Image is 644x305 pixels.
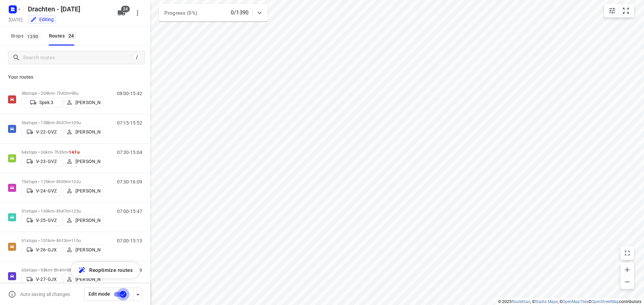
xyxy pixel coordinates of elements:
[71,238,81,243] span: 110u
[21,179,103,184] p: 75 stops • 125km • 8h39m
[8,74,142,81] p: Your routes
[70,120,71,125] span: •
[117,91,142,96] p: 08:00-15:42
[36,218,57,223] p: V-25-GVZ
[591,299,619,304] a: OpenStreetMap
[71,209,81,214] span: 125u
[49,32,78,40] div: Routes
[21,268,103,273] p: 63 stops • 98km • 8h4m
[117,209,142,214] p: 07:00-15:47
[67,150,69,155] span: •
[605,4,619,17] button: Map settings
[117,150,142,155] p: 07:30-15:04
[159,4,268,21] div: Progress (0%)0/1390
[70,238,71,243] span: •
[89,266,133,275] span: Reoptimize routes
[70,179,71,184] span: •
[70,91,71,96] span: •
[21,185,62,196] button: V-24-GVZ
[21,215,62,226] button: V-25-GVZ
[21,238,103,243] p: 61 stops • 101km • 8h13m
[75,277,100,282] p: [PERSON_NAME]
[21,91,103,96] p: 48 stops • 204km • 7h42m
[71,120,81,125] span: 109u
[21,150,103,155] p: 64 stops • 36km • 7h35m
[498,299,641,304] li: © 2025 , © , © © contributors
[66,268,73,273] span: 98u
[63,244,103,255] button: [PERSON_NAME]
[117,120,142,126] p: 07:15-15:52
[75,188,100,194] p: [PERSON_NAME]
[63,127,103,137] button: [PERSON_NAME]
[89,291,110,297] span: Edit mode
[25,4,112,14] h5: Rename
[23,53,133,63] input: Search routes
[131,6,144,20] button: More
[36,188,57,194] p: V-24-GVZ
[512,299,530,304] a: Routetitan
[75,218,100,223] p: [PERSON_NAME]
[231,9,249,17] p: 0/1390
[117,179,142,184] p: 07:30-16:09
[11,32,42,40] span: Stops
[21,120,103,125] p: 56 stops • 158km • 8h37m
[562,299,588,304] a: OpenMapTiles
[75,129,100,135] p: [PERSON_NAME]
[75,100,100,105] p: [PERSON_NAME]
[63,215,103,226] button: [PERSON_NAME]
[67,32,76,39] span: 24
[65,268,66,273] span: •
[36,129,57,135] p: V-22-GVZ
[21,127,62,137] button: V-22-GVZ
[63,185,103,196] button: [PERSON_NAME]
[117,238,142,243] p: 07:00-15:13
[21,156,62,167] button: V-23-GVZ
[75,159,100,164] p: [PERSON_NAME]
[619,4,633,17] button: Fit zoom
[30,16,54,23] div: You are currently in edit mode.
[36,247,57,252] p: V-26-GJX
[21,274,62,285] button: V-27-GJX
[121,6,130,12] span: 24
[25,33,40,40] span: 1390
[115,6,128,20] button: 24
[36,277,57,282] p: V-27-GJX
[69,150,79,155] span: 147u
[71,262,140,278] button: Reoptimize routes
[164,10,197,16] span: Progress (0%)
[63,274,103,285] button: [PERSON_NAME]
[63,97,103,108] button: [PERSON_NAME]
[75,247,100,252] p: [PERSON_NAME]
[20,292,70,297] p: Auto-saving all changes
[535,299,558,304] a: Stadia Maps
[71,91,78,96] span: 98u
[21,244,62,255] button: V-26-GJX
[6,16,25,23] h5: Project date
[70,209,71,214] span: •
[39,100,54,105] p: Spek 3
[604,4,634,17] div: small contained button group
[36,159,57,164] p: V-23-GVZ
[63,156,103,167] button: [PERSON_NAME]
[21,97,62,108] button: Spek 3
[71,179,81,184] span: 102u
[21,209,103,214] p: 51 stops • 169km • 8h47m
[133,54,141,61] div: /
